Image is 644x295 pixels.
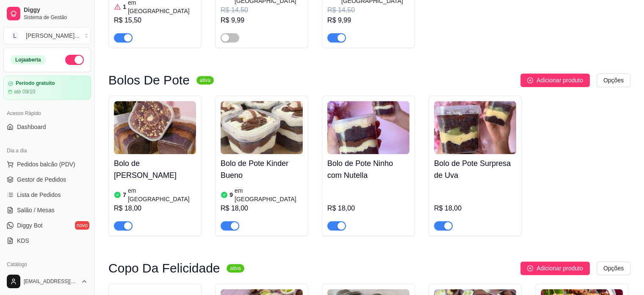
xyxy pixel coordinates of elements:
[17,191,61,199] span: Lista de Pedidos
[597,73,630,87] button: Opções
[3,76,91,100] a: Período gratuitoaté 09/10
[128,186,196,203] article: em [GEOGRAPHIC_DATA]
[434,157,516,181] h4: Bolo de Pote Surpresa de Uva
[327,101,409,154] img: product-image
[603,264,624,273] span: Opções
[327,157,409,181] h4: Bolo de Pote Ninho com Nutella
[11,31,19,40] span: L
[17,221,43,230] span: Diggy Bot
[3,120,91,134] a: Dashboard
[327,203,409,214] div: R$ 18,00
[3,157,91,171] button: Pedidos balcão (PDV)
[123,3,126,11] article: 1
[229,191,233,199] article: 9
[221,157,303,181] h4: Bolo de Pote Kinder Bueno
[3,219,91,232] a: Diggy Botnovo
[16,80,55,87] article: Período gratuito
[3,271,91,292] button: [EMAIL_ADDRESS][DOMAIN_NAME]
[114,203,196,214] div: R$ 18,00
[3,27,91,44] button: Select a team
[327,5,409,15] div: R$ 14,50
[3,188,91,202] a: Lista de Pedidos
[24,6,88,14] span: Diggy
[221,203,303,214] div: R$ 18,00
[108,75,190,85] h3: Bolos De Pote
[434,203,516,214] div: R$ 18,00
[3,234,91,247] a: KDS
[196,76,214,84] sup: ativa
[3,173,91,186] a: Gestor de Pedidos
[17,236,29,245] span: KDS
[221,101,303,154] img: product-image
[17,206,55,214] span: Salão / Mesas
[17,160,75,169] span: Pedidos balcão (PDV)
[26,31,80,40] div: [PERSON_NAME] ...
[17,175,66,184] span: Gestor de Pedidos
[108,263,220,273] h3: Copo Da Felicidade
[221,15,303,25] div: R$ 9,99
[114,157,196,181] h4: Bolo de [PERSON_NAME]
[114,101,196,154] img: product-image
[65,55,84,65] button: Alterar Status
[24,278,77,285] span: [EMAIL_ADDRESS][DOMAIN_NAME]
[123,191,126,199] article: 7
[114,15,196,25] div: R$ 15,50
[520,73,590,87] button: Adicionar produto
[527,77,533,83] span: plus-circle
[11,55,46,65] div: Loja aberta
[235,186,303,203] article: em [GEOGRAPHIC_DATA]
[14,88,35,95] article: até 09/10
[536,76,583,85] span: Adicionar produto
[227,264,244,273] sup: ativa
[597,261,630,275] button: Opções
[3,144,91,157] div: Dia a dia
[24,14,88,21] span: Sistema de Gestão
[603,76,624,85] span: Opções
[221,5,303,15] div: R$ 14,50
[3,258,91,271] div: Catálogo
[3,203,91,217] a: Salão / Mesas
[520,261,590,275] button: Adicionar produto
[434,101,516,154] img: product-image
[536,264,583,273] span: Adicionar produto
[327,15,409,25] div: R$ 9,99
[527,265,533,271] span: plus-circle
[3,3,91,24] a: DiggySistema de Gestão
[17,123,46,131] span: Dashboard
[3,107,91,120] div: Acesso Rápido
